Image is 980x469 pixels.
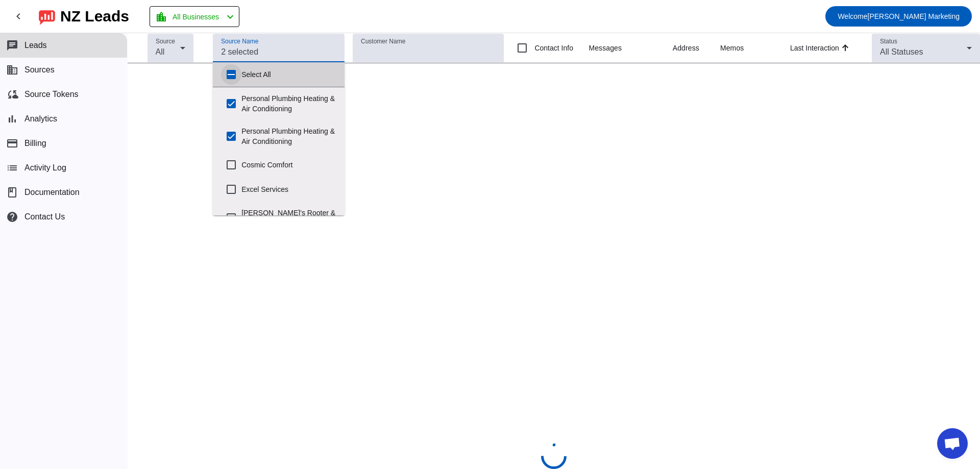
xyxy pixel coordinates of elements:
span: Leads [24,41,47,50]
label: Excel Services [241,178,336,201]
span: Sources [24,65,55,75]
div: Last Interaction [790,43,839,53]
mat-icon: cloud_sync [6,88,18,101]
input: 2 selected [221,46,336,58]
img: logo [39,8,55,25]
span: Welcome [838,12,867,20]
span: Analytics [24,114,57,124]
mat-icon: business [6,64,18,76]
mat-label: Customer Name [361,38,405,45]
span: [PERSON_NAME] Marketing [838,9,960,23]
label: Personal Plumbing Heating & Air Conditioning [241,87,336,120]
span: Billing [24,139,46,148]
label: [PERSON_NAME]'s Rooter & Plumbing [241,202,336,234]
mat-icon: list [6,162,18,174]
mat-label: Status [880,38,897,45]
button: Welcome[PERSON_NAME] Marketing [825,6,972,27]
mat-label: Source Name [221,38,258,45]
label: Contact Info [532,43,573,53]
label: Personal Plumbing Heating & Air Conditioning [241,120,336,153]
a: Open chat [937,428,968,459]
label: Cosmic Comfort [241,154,336,176]
span: Source Tokens [24,90,79,99]
mat-icon: location_city [155,11,167,23]
span: Contact Us [24,212,65,221]
span: book [6,186,18,199]
button: All Businesses [150,6,239,27]
mat-icon: bar_chart [6,113,18,125]
mat-icon: chat [6,39,18,52]
span: All Businesses [173,10,219,24]
span: Activity Log [24,163,66,172]
th: Memos [720,33,790,63]
span: All [156,47,165,56]
div: NZ Leads [60,9,129,23]
mat-icon: chevron_left [224,11,236,23]
label: Select All [241,63,336,86]
mat-icon: payment [6,137,18,150]
span: All Statuses [880,47,923,56]
span: Documentation [24,188,80,197]
mat-icon: help [6,211,18,223]
th: Messages [589,33,672,63]
mat-icon: chevron_left [12,10,24,22]
th: Address [673,33,720,63]
mat-label: Source [156,38,175,45]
